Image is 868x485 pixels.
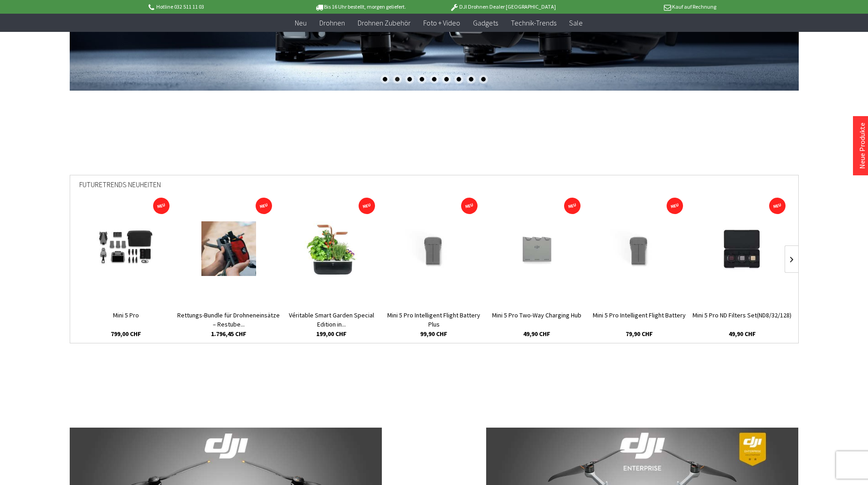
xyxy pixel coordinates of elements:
[431,1,574,12] p: DJI Drohnen Dealer [GEOGRAPHIC_DATA]
[496,221,578,276] img: Mini 5 Pro Two-Way Charging Hub
[295,18,307,27] span: Neu
[288,14,313,32] a: Neu
[289,1,431,12] p: Bis 16 Uhr bestellt, morgen geliefert.
[393,75,402,84] div: 2
[588,311,691,329] a: Mini 5 Pro Intelligent Flight Battery
[177,311,280,329] a: Rettungs-Bundle für Drohneneinsätze – Restube...
[316,329,347,338] span: 199,00 CHF
[569,18,583,27] span: Sale
[147,1,289,12] p: Hotline 032 511 11 03
[304,221,359,276] img: Véritable Smart Garden Special Edition in Schwarz/Kupfer
[701,221,783,276] img: Mini 5 Pro ND Filters Set(ND8/32/128)
[280,311,382,329] a: Véritable Smart Garden Special Edition in...
[430,75,439,84] div: 5
[563,14,589,32] a: Sale
[574,1,716,12] p: Kauf auf Rechnung
[201,221,256,276] img: Rettungs-Bundle für Drohneneinsätze – Restube Automatic 75 + AD4 Abwurfsystem
[85,221,167,276] img: Mini 5 Pro
[467,14,504,32] a: Gadgets
[405,75,414,84] div: 3
[393,221,475,276] img: Mini 5 Pro Intelligent Flight Battery Plus
[479,75,488,84] div: 9
[523,329,550,338] span: 49,90 CHF
[504,14,563,32] a: Technik-Trends
[111,329,141,338] span: 799,00 CHF
[473,18,498,27] span: Gadgets
[442,75,451,84] div: 6
[351,14,417,32] a: Drohnen Zubehör
[79,175,789,200] div: Futuretrends Neuheiten
[423,18,460,27] span: Foto + Video
[485,311,588,329] a: Mini 5 Pro Two-Way Charging Hub
[75,311,177,329] a: Mini 5 Pro
[417,14,467,32] a: Foto + Video
[858,123,867,169] a: Neue Produkte
[420,329,447,338] span: 99,90 CHF
[454,75,463,84] div: 7
[467,75,476,84] div: 8
[383,311,485,329] a: Mini 5 Pro Intelligent Flight Battery Plus
[211,329,247,338] span: 1.796,45 CHF
[319,18,345,27] span: Drohnen
[626,329,653,338] span: 79,90 CHF
[598,221,680,276] img: Mini 5 Pro Intelligent Flight Battery
[313,14,351,32] a: Drohnen
[358,18,411,27] span: Drohnen Zubehör
[729,329,756,338] span: 49,90 CHF
[511,18,556,27] span: Technik-Trends
[380,75,390,84] div: 1
[691,311,793,329] a: Mini 5 Pro ND Filters Set(ND8/32/128)
[417,75,426,84] div: 4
